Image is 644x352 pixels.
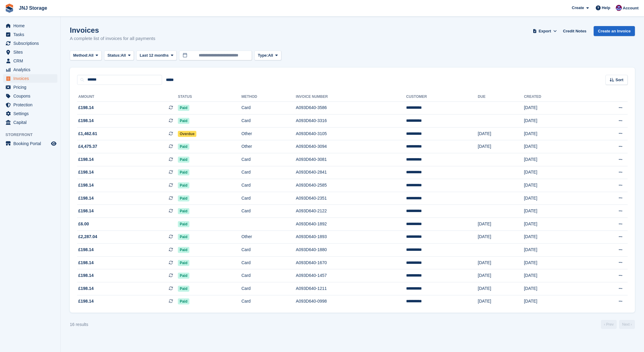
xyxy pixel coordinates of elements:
th: Method [242,92,296,102]
td: A093D640-3586 [296,101,406,115]
span: Paid [178,195,189,201]
td: [DATE] [524,231,584,244]
td: Card [242,256,296,269]
th: Due [478,92,524,102]
span: Last 12 months [140,52,168,58]
td: [DATE] [524,192,584,205]
td: Card [242,115,296,128]
span: £198.14 [78,182,94,188]
td: A093D640-1880 [296,244,406,257]
span: Sites [13,48,50,56]
button: Type: All [254,51,281,61]
p: A complete list of invoices for all payments [70,35,155,42]
button: Status: All [104,51,134,61]
td: [DATE] [478,269,524,282]
td: Card [242,101,296,115]
span: Storefront [5,132,60,138]
span: Paid [178,273,189,279]
span: Capital [13,118,50,127]
span: £198.14 [78,195,94,201]
td: [DATE] [478,218,524,231]
a: Preview store [50,140,57,147]
a: Credit Notes [561,26,589,36]
button: Method: All [70,51,102,61]
td: Card [242,166,296,179]
span: Paid [178,286,189,292]
span: Status: [107,52,121,58]
th: Created [524,92,584,102]
span: All [89,52,94,58]
td: [DATE] [524,153,584,166]
span: £198.14 [78,272,94,279]
span: Method: [73,52,89,58]
td: [DATE] [478,127,524,140]
td: Card [242,192,296,205]
td: Card [242,205,296,218]
span: £198.14 [78,285,94,292]
span: £6.00 [78,221,89,227]
td: A093D640-1211 [296,282,406,295]
span: Type: [258,52,268,58]
span: Booking Portal [13,139,50,148]
button: Export [531,26,558,36]
td: [DATE] [478,231,524,244]
td: [DATE] [524,244,584,257]
th: Invoice Number [296,92,406,102]
span: Paid [178,260,189,266]
span: £198.14 [78,105,94,111]
span: Export [539,28,551,34]
td: A093D640-3105 [296,127,406,140]
span: Analytics [13,65,50,74]
span: All [121,52,126,58]
span: Paid [178,144,189,150]
img: stora-icon-8386f47178a22dfd0bd8f6a31ec36ba5ce8667c1dd55bd0f319d3a0aa187defe.svg [5,4,14,13]
span: All [268,52,273,58]
span: Coupons [13,92,50,100]
td: A093D640-3081 [296,153,406,166]
a: menu [3,92,57,100]
th: Status [178,92,241,102]
div: 16 results [70,321,88,328]
span: Settings [13,109,50,118]
span: Help [602,5,610,11]
td: Card [242,153,296,166]
a: menu [3,74,57,83]
a: Next [619,320,635,329]
td: [DATE] [524,140,584,153]
span: £198.14 [78,156,94,163]
td: A093D640-1457 [296,269,406,282]
span: Home [13,22,50,30]
span: Sort [615,77,623,83]
span: £198.14 [78,169,94,175]
span: £4,475.37 [78,143,97,150]
td: A093D640-1892 [296,218,406,231]
a: menu [3,118,57,127]
a: menu [3,22,57,30]
span: CRM [13,57,50,65]
td: Card [242,269,296,282]
span: £198.14 [78,260,94,266]
td: [DATE] [524,295,584,308]
td: A093D640-3316 [296,115,406,128]
a: menu [3,30,57,39]
a: Create an Invoice [594,26,635,36]
span: Paid [178,157,189,163]
td: [DATE] [524,269,584,282]
span: Account [623,5,639,11]
td: A093D640-1670 [296,256,406,269]
a: Previous [601,320,617,329]
td: [DATE] [478,256,524,269]
td: Card [242,282,296,295]
span: Paid [178,234,189,240]
td: A093D640-3094 [296,140,406,153]
td: Card [242,179,296,192]
span: Pricing [13,83,50,91]
span: Paid [178,105,189,111]
td: [DATE] [524,205,584,218]
td: Other [242,140,296,153]
td: A093D640-0998 [296,295,406,308]
span: Paid [178,118,189,124]
span: £2,287.04 [78,234,97,240]
a: menu [3,65,57,74]
td: A093D640-2841 [296,166,406,179]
